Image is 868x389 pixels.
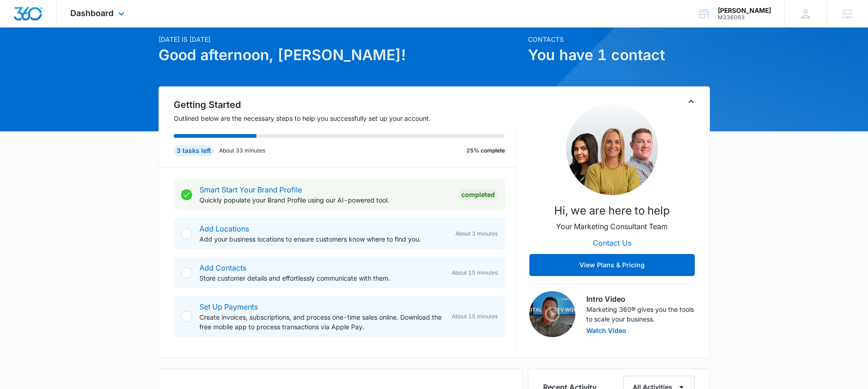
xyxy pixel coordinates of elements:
p: Hi, we are here to help [554,203,670,219]
span: About 3 minutes [455,230,498,238]
span: Dashboard [70,8,113,18]
p: 25% complete [466,147,505,155]
div: v 4.0.25 [26,15,45,22]
img: logo_orange.svg [15,15,22,22]
h1: Good afternoon, [PERSON_NAME]! [159,44,522,66]
p: Store customer details and effortlessly communicate with them. [199,273,444,283]
span: About 15 minutes [452,269,498,277]
p: Outlined below are the necessary steps to help you successfully set up your account. [174,113,516,123]
a: Add Contacts [199,263,246,272]
p: Quickly populate your Brand Profile using our AI-powered tool. [199,195,451,205]
img: Intro Video [529,291,575,337]
img: tab_domain_overview_orange.svg [25,53,32,61]
a: Add Locations [199,224,249,233]
a: Set Up Payments [199,302,258,311]
img: tab_keywords_by_traffic_grey.svg [91,53,99,61]
div: account id [718,14,771,21]
h1: You have 1 contact [528,44,710,66]
a: Smart Start Your Brand Profile [199,185,302,194]
button: Contact Us [584,232,641,254]
h3: Intro Video [586,293,695,304]
p: Contacts [528,34,710,44]
div: Domain Overview [35,54,82,60]
p: [DATE] is [DATE] [159,34,522,44]
p: Marketing 360® gives you the tools to scale your business. [586,304,695,324]
span: About 15 minutes [452,312,498,321]
div: Keywords by Traffic [102,54,155,60]
div: Completed [459,189,498,200]
p: Add your business locations to ensure customers know where to find you. [199,234,448,244]
div: Domain: [DOMAIN_NAME] [24,24,101,31]
button: Toggle Collapse [686,96,697,107]
button: Watch Video [586,327,626,334]
div: account name [718,7,771,14]
div: 3 tasks left [174,145,214,156]
p: Your Marketing Consultant Team [556,221,668,232]
button: View Plans & Pricing [529,254,695,276]
p: About 33 minutes [219,147,265,155]
img: website_grey.svg [15,24,22,31]
p: Create invoices, subscriptions, and process one-time sales online. Download the free mobile app t... [199,312,444,332]
h2: Getting Started [174,98,516,112]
